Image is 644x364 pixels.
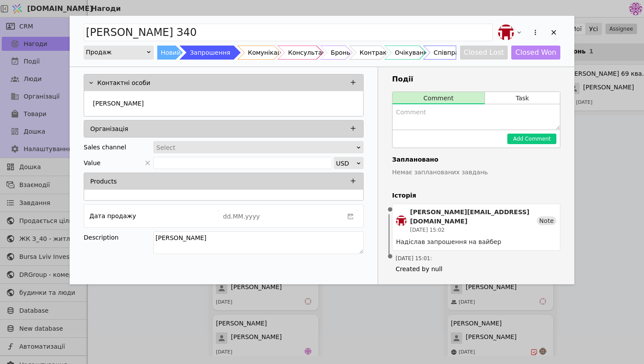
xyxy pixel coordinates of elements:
button: Closed Won [511,46,560,60]
p: Products [90,177,117,186]
button: Add Comment [507,134,556,144]
div: Продаж [86,46,146,58]
div: Дата продажу [89,210,136,222]
p: Контактні особи [97,78,150,88]
span: Value [84,157,100,169]
div: Надіслав запрошення на вайбер [396,237,556,247]
svg: calender simple [347,213,354,219]
button: Closed Lost [460,46,508,60]
div: [DATE] 15:02 [410,226,537,234]
div: Description [84,231,153,244]
p: [PERSON_NAME] [93,99,144,108]
span: • [386,246,395,268]
span: Created by null [396,265,557,274]
input: dd.MM.yyyy [218,210,343,223]
div: Консультація [288,46,331,60]
span: [DATE] 15:01 : [396,254,432,262]
div: [PERSON_NAME][EMAIL_ADDRESS][DOMAIN_NAME] [410,208,537,226]
button: Task [485,92,560,104]
div: USD [336,157,356,170]
div: Співпраця [434,46,467,60]
button: Comment [393,92,485,104]
div: Add Opportunity [70,16,574,284]
h4: Історія [392,191,560,200]
h4: Заплановано [392,155,560,164]
div: Note [537,216,556,225]
div: Бронь [331,46,350,60]
img: bo [498,25,514,40]
img: bo [396,216,407,226]
span: • [386,199,395,221]
p: Організація [90,124,128,134]
h3: Події [392,74,560,85]
div: Select [156,141,355,154]
div: Sales channel [84,141,126,153]
div: Новий [161,46,181,60]
div: Очікування [395,46,431,60]
textarea: [PERSON_NAME] [153,231,364,254]
p: Немає запланованих завдань [392,168,560,177]
div: Контракт [360,46,390,60]
div: Комунікація [248,46,287,60]
div: Запрошення [190,46,230,60]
